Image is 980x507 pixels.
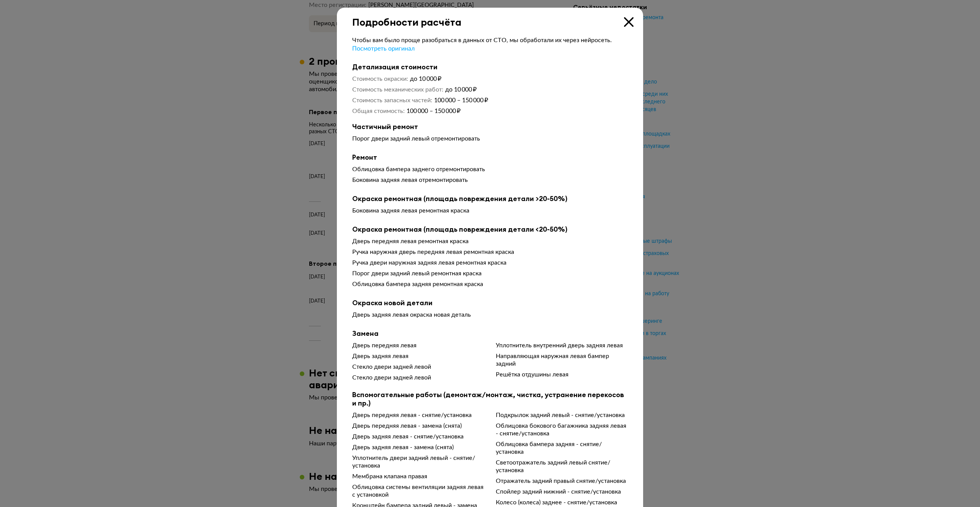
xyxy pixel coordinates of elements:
div: Боковина задняя левая отремонтировать [352,176,628,184]
span: до 10 000 ₽ [410,76,441,82]
div: Облицовка бампера задняя ремонтная краска [352,280,628,288]
div: Дверь передняя левая [352,342,484,349]
div: Направляющая наружная левая бампер задний [496,352,628,368]
dt: Стоимость окраски [352,75,408,83]
div: Подробности расчёта [337,8,643,28]
div: Порог двери задний левый ремонтная краска [352,270,628,277]
span: Посмотреть оригинал [352,46,415,52]
b: Детализация стоимости [352,63,628,71]
dt: Стоимость запасных частей [352,96,432,104]
div: Дверь задняя левая - замена (снята) [352,443,484,451]
div: Светоотражатель задний левый снятие/установка [496,459,628,474]
div: Дверь передняя левая - снятие/установка [352,411,484,419]
div: Спойлер задний нижний - снятие/установка [496,488,628,496]
div: Ручка двери наружная задняя левая ремонтная краска [352,259,628,267]
b: Частичный ремонт [352,123,628,131]
dt: Общая стоимость [352,107,405,115]
b: Окраска новой детали [352,299,628,307]
div: Мембрана клапана правая [352,473,484,480]
span: Чтобы вам было проще разобраться в данных от СТО, мы обработали их через нейросеть. [352,37,612,43]
b: Окраска ремонтная (площадь повреждения детали >20-50%) [352,195,628,203]
b: Ремонт [352,153,628,162]
div: Отражатель задний правый снятие/установка [496,477,628,485]
div: Дверь передняя левая - замена (снята) [352,422,484,430]
b: Окраска ремонтная (площадь повреждения детали <20-50%) [352,225,628,234]
div: Боковина задняя левая ремонтная краска [352,207,628,214]
div: Ручка наружная дверь передняя левая ремонтная краска [352,248,628,256]
div: Дверь задняя левая окраска новая деталь [352,311,628,319]
div: Стекло двери задней левой [352,363,484,371]
div: Облицовка бампера задняя - снятие/установка [496,440,628,456]
div: Облицовка бокового багажника задняя левая - снятие/установка [496,422,628,437]
b: Вспомогательные работы (демонтаж/монтаж, чистка, устранение перекосов и пр.) [352,391,628,407]
div: Уплотнитель внутренний дверь задняя левая [496,342,628,349]
div: Порог двери задний левый отремонтировать [352,135,628,142]
b: Замена [352,329,628,338]
dt: Стоимость механических работ [352,86,443,93]
div: Облицовка системы вентиляции задняя левая с установкой [352,483,484,499]
div: Решётка отдушины левая [496,371,628,378]
div: Облицовка бампера заднего отремонтировать [352,165,628,173]
div: Дверь передняя левая ремонтная краска [352,237,628,245]
span: до 10 000 ₽ [445,87,477,93]
div: Дверь задняя левая - снятие/установка [352,433,484,440]
span: 100 000 – 150 000 ₽ [407,108,461,114]
div: Колесо (колеса) заднее - снятие/установка [496,499,628,506]
span: 100 000 – 150 000 ₽ [434,97,488,103]
div: Уплотнитель двери задний левый - снятие/установка [352,454,484,469]
div: Стекло двери задней левой [352,374,484,381]
div: Подкрылок задний левый - снятие/установка [496,411,628,419]
div: Дверь задняя левая [352,352,484,360]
